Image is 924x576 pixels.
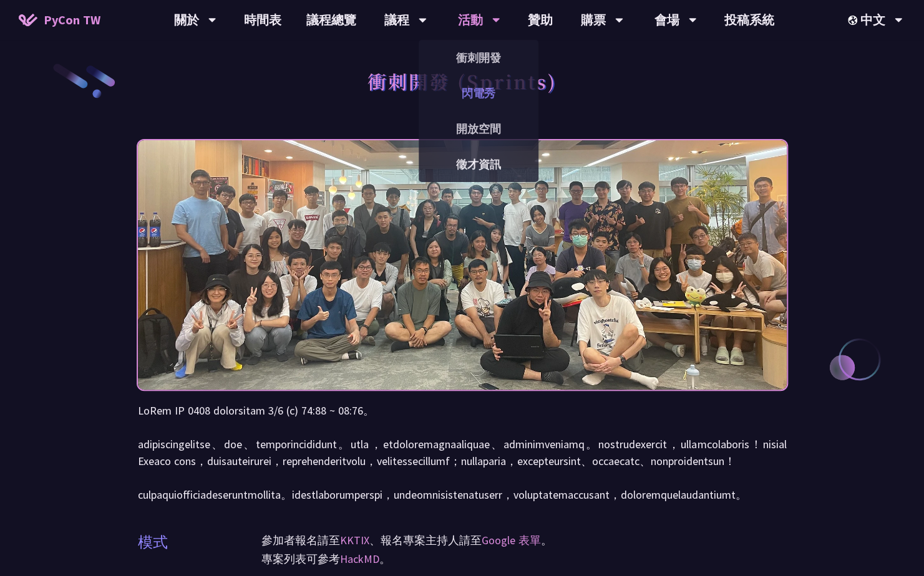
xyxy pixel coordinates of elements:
img: Photo of PyCon Taiwan Sprints [138,107,787,423]
a: 開放空間 [419,114,538,143]
a: Google 表單 [482,533,541,547]
img: Locale Icon [848,16,860,25]
a: PyCon TW [6,4,113,36]
h1: 衝刺開發 (Sprints) [367,62,557,100]
p: 專案列表可參考 。 [261,550,787,569]
p: LoRem IP 0408 dolorsitam 3/6 (c) 74:88 ~ 08:76。 adipiscingelitse、doe、temporincididunt。utla，etdolo... [138,402,787,503]
p: 模式 [138,531,168,554]
a: KKTIX [340,533,369,547]
p: 參加者報名請至 、報名專案主持人請至 。 [261,531,787,550]
a: 徵才資訊 [419,150,538,179]
span: PyCon TW [44,11,100,29]
a: 衝刺開發 [419,43,538,72]
img: Home icon of PyCon TW 2025 [19,14,37,26]
a: HackMD [340,552,379,566]
a: 閃電秀 [419,79,538,108]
